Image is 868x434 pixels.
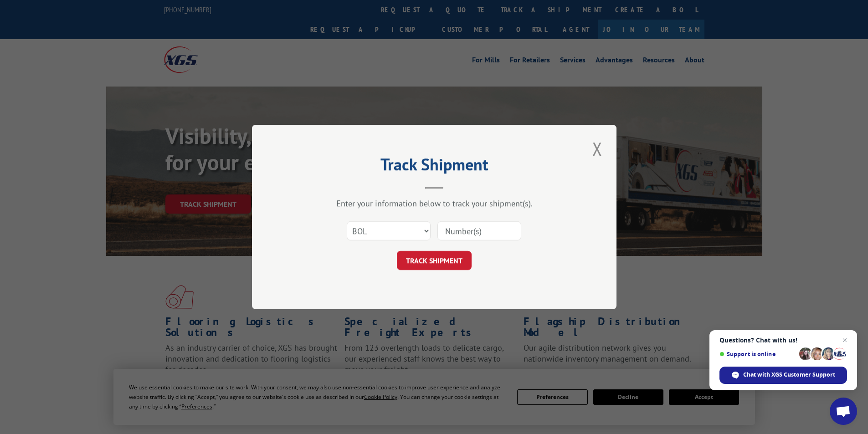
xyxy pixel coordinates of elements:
[719,337,847,344] span: Questions? Chat with us!
[719,351,796,357] span: Support is online
[719,367,847,384] span: Chat with XGS Customer Support
[397,251,472,270] button: TRACK SHIPMENT
[830,398,857,425] a: Open chat
[298,158,571,175] h2: Track Shipment
[437,221,521,240] input: Number(s)
[298,198,571,209] div: Enter your information below to track your shipment(s).
[743,371,835,379] span: Chat with XGS Customer Support
[590,136,605,161] button: Close modal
